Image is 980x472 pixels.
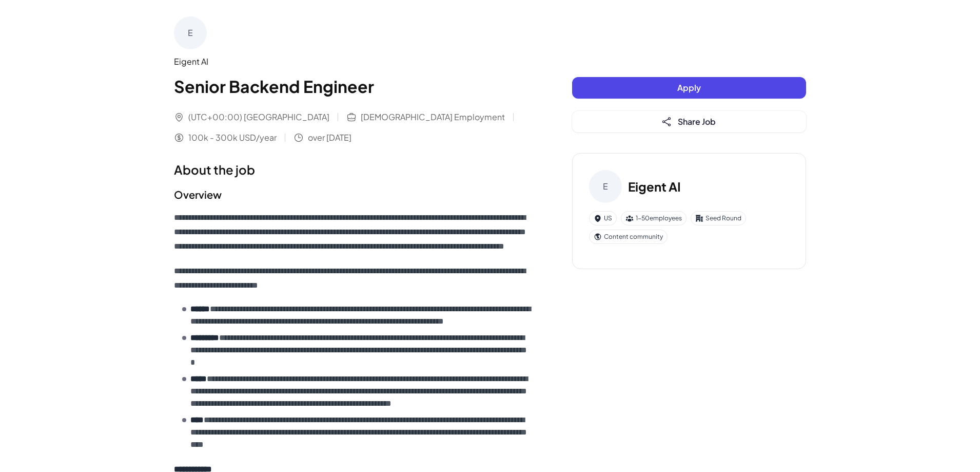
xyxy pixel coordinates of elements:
h2: Overview [174,187,531,202]
h1: About the job [174,160,531,179]
div: Seed Round [691,211,746,225]
div: US [589,211,617,225]
span: over [DATE] [308,131,351,144]
button: Share Job [572,111,806,133]
span: Apply [677,82,701,93]
div: E [174,16,207,49]
div: Content community [589,230,668,244]
h1: Senior Backend Engineer [174,74,531,99]
div: E [589,170,622,203]
span: [DEMOGRAPHIC_DATA] Employment [361,111,505,123]
button: Apply [572,77,806,99]
div: Eigent AI [174,55,531,68]
span: Share Job [678,116,716,127]
h3: Eigent AI [628,177,681,196]
span: 100k - 300k USD/year [188,131,277,144]
span: (UTC+00:00) [GEOGRAPHIC_DATA] [188,111,329,123]
div: 1-50 employees [621,211,687,225]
